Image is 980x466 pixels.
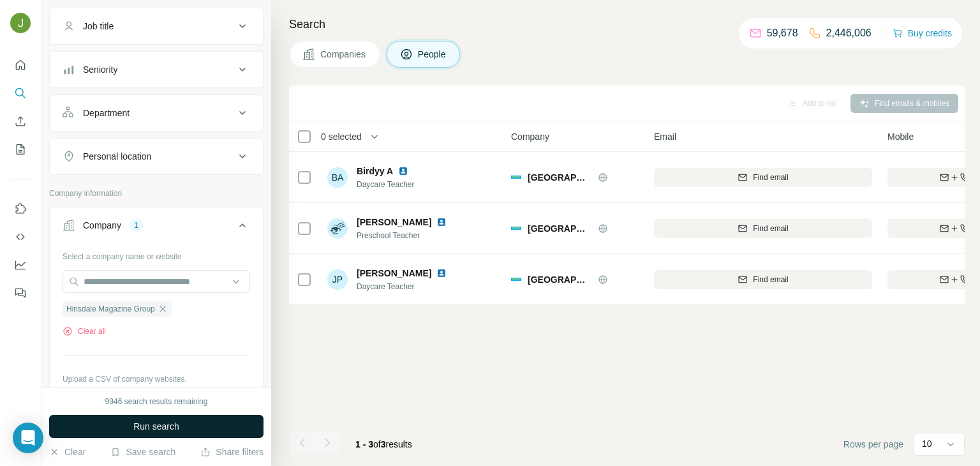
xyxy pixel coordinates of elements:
img: Logo of Kiddy Palace [511,227,521,229]
button: Save search [110,446,175,458]
span: results [355,439,412,449]
p: 2,446,006 [826,26,872,41]
p: 10 [922,437,932,450]
span: [GEOGRAPHIC_DATA] [528,171,591,184]
img: Avatar [327,218,348,239]
div: 9946 search results remaining [105,396,208,407]
button: Company1 [50,210,263,246]
img: Avatar [10,13,31,33]
button: Personal location [50,141,263,172]
p: Company information [49,188,264,199]
button: My lists [10,138,31,161]
button: Buy credits [893,24,952,42]
div: 1 [129,220,144,231]
div: Select a company name or website [63,246,250,262]
button: Enrich CSV [10,110,31,133]
span: [PERSON_NAME] [357,216,431,229]
span: Birdyy A [357,165,393,177]
span: Find email [753,172,788,183]
button: Dashboard [10,253,31,276]
span: Find email [753,274,788,285]
img: LinkedIn logo [436,268,447,278]
button: Run search [49,415,264,438]
span: of [373,439,381,449]
button: Find email [654,270,872,289]
button: Find email [654,168,872,187]
button: Find email [654,219,872,238]
span: Company [511,130,549,143]
div: Open Intercom Messenger [13,423,43,453]
button: Feedback [10,282,31,304]
div: Seniority [83,63,117,76]
span: 3 [381,439,386,449]
img: Logo of Kiddy Palace [511,176,521,178]
div: Department [83,107,130,119]
div: BA [327,167,348,188]
span: Email [654,130,676,143]
p: Upload a CSV of company websites. [63,373,250,385]
span: [GEOGRAPHIC_DATA] [528,273,591,286]
button: Seniority [50,54,263,85]
span: Daycare Teacher [357,281,462,292]
img: LinkedIn logo [398,166,408,176]
button: Job title [50,11,263,41]
img: LinkedIn logo [436,217,447,227]
span: Find email [753,223,788,234]
h4: Search [289,15,965,33]
span: Daycare Teacher [357,179,424,190]
span: Rows per page [843,438,903,451]
button: Search [10,82,31,105]
button: Use Surfe on LinkedIn [10,197,31,220]
div: Personal location [83,150,151,163]
img: Logo of Kiddy Palace [511,278,521,280]
button: Clear all [63,326,106,337]
span: [GEOGRAPHIC_DATA] [528,222,591,235]
span: Hinsdale Magazine Group [66,303,155,315]
button: Department [50,98,263,128]
span: Run search [133,420,179,433]
span: Mobile [887,130,914,143]
button: Share filters [200,446,264,458]
div: JP [327,269,348,290]
div: Company [83,219,121,232]
p: 59,678 [767,26,798,41]
button: Quick start [10,54,31,77]
span: 1 - 3 [355,439,373,449]
p: Your list is private and won't be saved or shared. [63,385,250,396]
button: Clear [49,446,85,458]
span: [PERSON_NAME] [357,267,431,280]
span: 0 selected [321,130,362,143]
span: People [418,48,447,61]
span: Preschool Teacher [357,230,462,241]
span: Companies [320,48,367,61]
button: Use Surfe API [10,225,31,248]
div: Job title [83,20,114,33]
